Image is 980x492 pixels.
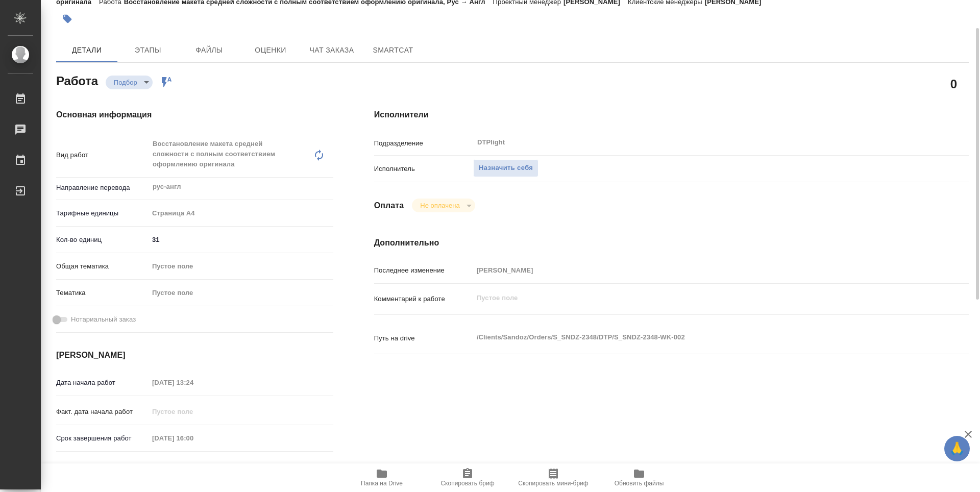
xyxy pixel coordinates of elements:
[56,183,149,193] p: Направление перевода
[246,44,295,57] span: Оценки
[185,44,234,57] span: Файлы
[479,162,533,174] span: Назначить себя
[71,314,136,325] span: Нотариальный заказ
[56,407,149,417] p: Факт. дата начала работ
[950,75,957,92] h2: 0
[339,463,425,492] button: Папка на Drive
[56,349,333,361] h4: [PERSON_NAME]
[56,150,149,160] p: Вид работ
[473,329,919,346] textarea: /Clients/Sandoz/Orders/S_SNDZ-2348/DTP/S_SNDZ-2348-WK-002
[62,44,111,57] span: Детали
[124,44,173,57] span: Этапы
[56,71,98,89] h2: Работа
[374,200,404,212] h4: Оплата
[425,463,510,492] button: Скопировать бриф
[596,463,682,492] button: Обновить файлы
[56,261,149,272] p: Общая тематика
[361,480,403,487] span: Папка на Drive
[615,480,664,487] span: Обновить файлы
[374,333,473,343] p: Путь на drive
[374,109,969,121] h4: Исполнители
[56,378,149,388] p: Дата начала работ
[56,208,149,218] p: Тарифные единицы
[412,199,475,212] div: Подбор
[149,404,238,419] input: Пустое поле
[152,261,321,272] div: Пустое поле
[369,44,418,57] span: SmartCat
[56,433,149,444] p: Срок завершения работ
[510,463,596,492] button: Скопировать мини-бриф
[149,232,333,247] input: ✎ Введи что-нибудь
[56,235,149,245] p: Кол-во единиц
[149,258,333,275] div: Пустое поле
[111,78,140,87] button: Подбор
[56,109,333,121] h4: Основная информация
[56,288,149,298] p: Тематика
[417,201,462,210] button: Не оплачена
[149,284,333,302] div: Пустое поле
[440,480,494,487] span: Скопировать бриф
[374,265,473,276] p: Последнее изменение
[307,44,356,57] span: Чат заказа
[106,76,153,89] div: Подбор
[944,436,970,461] button: 🙏
[948,438,966,459] span: 🙏
[518,480,588,487] span: Скопировать мини-бриф
[473,159,538,177] button: Назначить себя
[374,237,969,249] h4: Дополнительно
[374,138,473,149] p: Подразделение
[374,294,473,304] p: Комментарий к работе
[374,164,473,174] p: Исполнитель
[473,263,919,278] input: Пустое поле
[149,205,333,222] div: Страница А4
[149,375,238,390] input: Пустое поле
[56,8,79,30] button: Добавить тэг
[149,431,238,446] input: Пустое поле
[152,288,321,298] div: Пустое поле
